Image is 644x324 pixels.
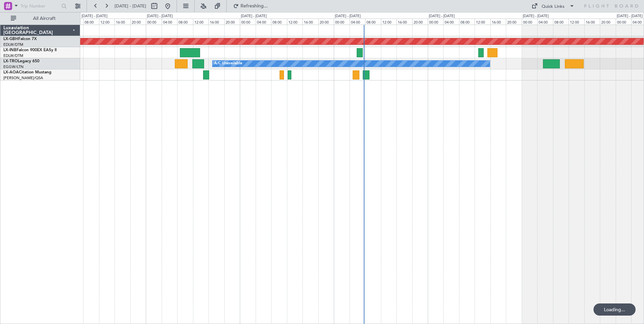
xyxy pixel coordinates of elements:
[3,48,17,52] span: LX-INB
[522,19,537,25] div: 00:00
[584,19,600,25] div: 16:00
[429,13,455,19] div: [DATE] - [DATE]
[162,19,177,25] div: 04:00
[3,53,23,58] a: EDLW/DTM
[334,19,349,25] div: 00:00
[490,19,506,25] div: 16:00
[3,37,37,41] a: LX-GBHFalcon 7X
[528,1,578,11] button: Quick Links
[542,3,565,10] div: Quick Links
[99,19,115,25] div: 12:00
[208,19,224,25] div: 16:00
[193,19,208,25] div: 12:00
[553,19,569,25] div: 08:00
[381,19,396,25] div: 12:00
[83,19,99,25] div: 08:00
[365,19,381,25] div: 08:00
[241,13,267,19] div: [DATE] - [DATE]
[396,19,412,25] div: 16:00
[115,3,146,9] span: [DATE] - [DATE]
[3,37,18,41] span: LX-GBH
[537,19,553,25] div: 04:00
[617,13,643,19] div: [DATE] - [DATE]
[18,16,71,21] span: All Aircraft
[3,59,39,63] a: LX-TROLegacy 650
[240,4,268,8] span: Refreshing...
[240,19,255,25] div: 00:00
[130,19,146,25] div: 20:00
[475,19,490,25] div: 12:00
[600,19,615,25] div: 20:00
[115,19,130,25] div: 16:00
[593,303,636,316] div: Loading...
[459,19,475,25] div: 08:00
[3,70,52,74] a: LX-AOACitation Mustang
[147,13,173,19] div: [DATE] - [DATE]
[177,19,193,25] div: 08:00
[230,1,270,11] button: Refreshing...
[616,19,631,25] div: 00:00
[146,19,161,25] div: 00:00
[569,19,584,25] div: 12:00
[428,19,443,25] div: 00:00
[3,42,23,47] a: EDLW/DTM
[3,48,57,52] a: LX-INBFalcon 900EX EASy II
[3,64,24,69] a: EGGW/LTN
[335,13,361,19] div: [DATE] - [DATE]
[302,19,318,25] div: 16:00
[3,70,19,74] span: LX-AOA
[3,59,18,63] span: LX-TRO
[224,19,240,25] div: 20:00
[256,19,271,25] div: 04:00
[287,19,302,25] div: 12:00
[443,19,459,25] div: 04:00
[318,19,334,25] div: 20:00
[523,13,549,19] div: [DATE] - [DATE]
[7,13,73,24] button: All Aircraft
[506,19,521,25] div: 20:00
[82,13,107,19] div: [DATE] - [DATE]
[412,19,428,25] div: 20:00
[350,19,365,25] div: 04:00
[3,75,43,80] a: [PERSON_NAME]/QSA
[21,1,59,11] input: Trip Number
[271,19,287,25] div: 08:00
[214,59,242,69] div: A/C Unavailable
